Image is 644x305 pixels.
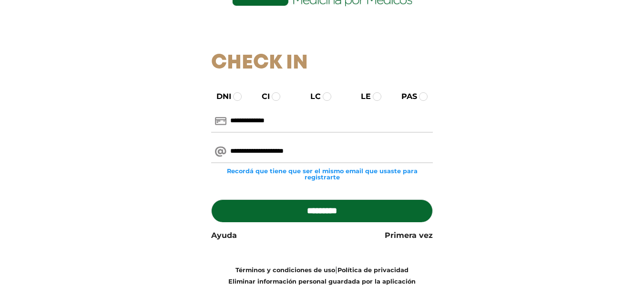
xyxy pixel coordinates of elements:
[235,266,335,274] a: Términos y condiciones de uso
[228,278,416,285] a: Eliminar información personal guardada por la aplicación
[385,230,433,241] a: Primera vez
[337,266,409,274] a: Política de privacidad
[208,91,231,102] label: DNI
[211,230,237,241] a: Ayuda
[204,264,440,287] div: |
[393,91,417,102] label: PAS
[211,51,433,75] h1: Check In
[352,91,371,102] label: LE
[211,168,433,180] small: Recordá que tiene que ser el mismo email que usaste para registrarte
[302,91,321,102] label: LC
[253,91,270,102] label: CI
